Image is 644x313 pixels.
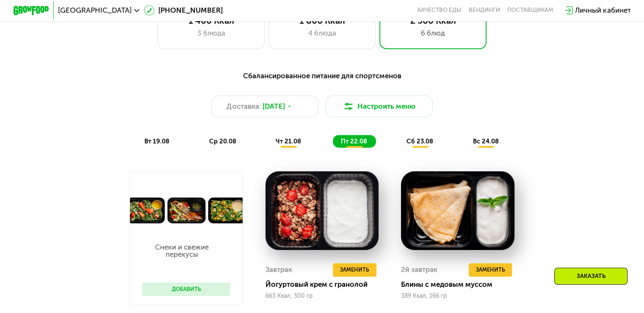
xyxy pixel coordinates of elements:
button: Заменить [469,263,512,277]
div: Завтрак [265,263,292,277]
p: Снеки и свежие перекусы [142,244,221,258]
span: сб 23.08 [406,137,433,145]
div: Заказать [554,268,627,285]
span: Заменить [475,265,505,274]
div: 389 Ккал, 166 гр [401,293,514,299]
button: Настроить меню [326,96,433,117]
div: 3 блюда [167,28,255,38]
a: Качество еды [417,7,462,14]
button: Добавить [142,283,230,296]
span: ср 20.08 [209,137,236,145]
span: вс 24.08 [473,137,499,145]
div: Блины с медовым муссом [401,280,521,289]
div: Личный кабинет [575,5,630,16]
button: Заменить [333,263,376,277]
div: 6 блюд [389,28,477,38]
div: 663 Ккал, 300 гр [265,293,379,299]
a: [PHONE_NUMBER] [144,5,223,16]
span: вт 19.08 [144,137,169,145]
div: 2й завтрак [401,263,437,277]
span: [GEOGRAPHIC_DATA] [58,7,132,14]
span: Доставка: [227,101,261,112]
span: чт 21.08 [276,137,301,145]
a: Вендинги [469,7,500,14]
div: Йогуртовый крем с гранолой [265,280,386,289]
span: [DATE] [263,101,285,112]
div: Сбалансированное питание для спортсменов [57,70,587,81]
span: Заменить [340,265,369,274]
div: поставщикам [507,7,553,14]
div: 4 блюда [278,28,366,38]
span: пт 22.08 [341,137,367,145]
